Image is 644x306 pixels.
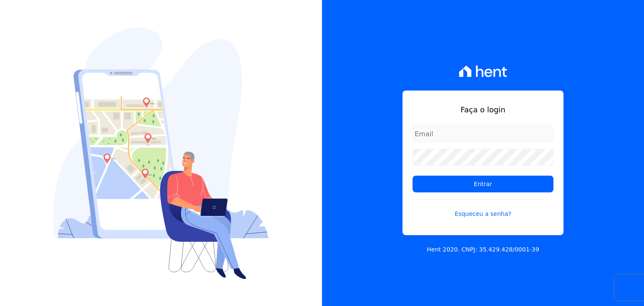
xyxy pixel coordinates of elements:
[427,245,539,254] p: Hent 2020. CNPJ: 35.429.428/0001-39
[413,199,553,218] a: Esqueceu a senha?
[53,27,269,279] img: Login
[413,104,553,115] h1: Faça o login
[413,125,553,142] input: Email
[413,176,553,192] input: Entrar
